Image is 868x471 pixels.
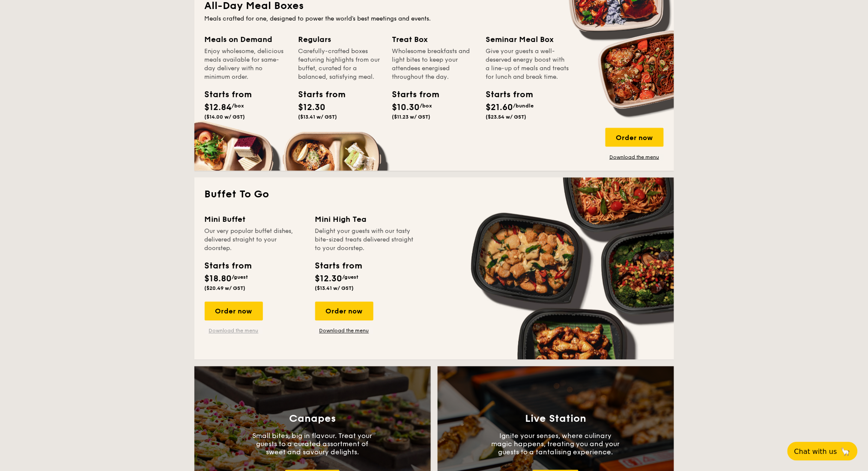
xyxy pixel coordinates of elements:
[315,286,354,292] span: ($13.41 w/ GST)
[205,227,305,253] div: Our very popular buffet dishes, delivered straight to your doorstep.
[392,114,431,120] span: ($11.23 w/ GST)
[205,114,245,120] span: ($14.00 w/ GST)
[289,413,336,425] h3: Canapes
[315,227,415,253] div: Delight your guests with our tasty bite-sized treats delivered straight to your doorstep.
[205,188,664,202] h2: Buffet To Go
[315,328,373,334] a: Download the menu
[525,413,586,425] h3: Live Station
[606,128,664,147] div: Order now
[205,214,305,226] div: Mini Buffet
[205,274,232,284] span: $18.80
[841,447,851,456] span: 🦙
[315,260,362,273] div: Starts from
[606,154,664,161] a: Download the menu
[298,102,326,113] span: $12.30
[486,47,570,81] div: Give your guests a well-deserved energy boost with a line-up of meals and treats for lunch and br...
[392,88,431,101] div: Starts from
[392,47,476,81] div: Wholesome breakfasts and light bites to keep your attendees energised throughout the day.
[392,33,476,45] div: Treat Box
[486,33,570,45] div: Seminar Meal Box
[486,102,513,113] span: $21.60
[486,88,525,101] div: Starts from
[513,103,534,109] span: /bundle
[232,274,248,280] span: /guest
[486,114,527,120] span: ($23.54 w/ GST)
[205,15,664,23] div: Meals crafted for one, designed to power the world's best meetings and events.
[492,432,620,456] p: Ignite your senses, where culinary magic happens, treating you and your guests to a tantalising e...
[298,88,337,101] div: Starts from
[205,260,251,273] div: Starts from
[315,214,415,226] div: Mini High Tea
[787,442,858,461] button: Chat with us🦙
[205,47,288,81] div: Enjoy wholesome, delicious meals available for same-day delivery with no minimum order.
[343,274,359,280] span: /guest
[315,302,373,321] div: Order now
[392,102,420,113] span: $10.30
[298,33,382,45] div: Regulars
[205,302,263,321] div: Order now
[205,33,288,45] div: Meals on Demand
[205,286,246,292] span: ($20.49 w/ GST)
[298,47,382,81] div: Carefully-crafted boxes featuring highlights from our buffet, curated for a balanced, satisfying ...
[205,102,232,113] span: $12.84
[298,114,337,120] span: ($13.41 w/ GST)
[315,274,343,284] span: $12.30
[205,88,243,101] div: Starts from
[205,328,263,334] a: Download the menu
[248,432,377,456] p: Small bites, big in flavour. Treat your guests to a curated assortment of sweet and savoury delig...
[232,103,245,109] span: /box
[794,447,837,456] span: Chat with us
[420,103,433,109] span: /box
